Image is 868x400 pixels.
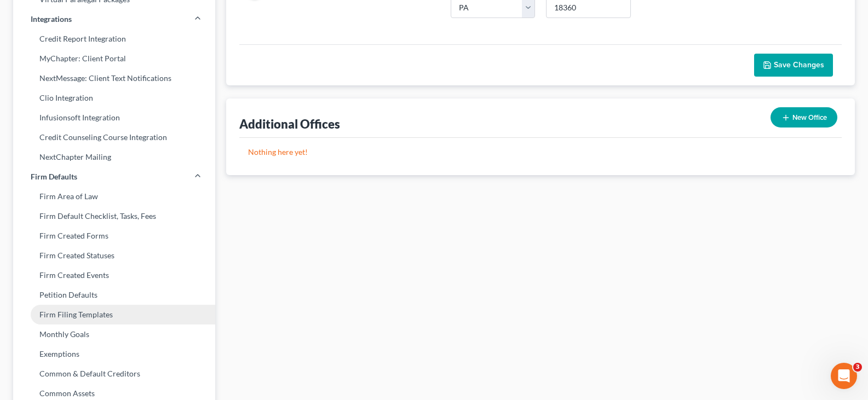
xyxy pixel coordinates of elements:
[239,116,340,132] div: Additional Offices
[13,167,215,187] a: Firm Defaults
[771,107,837,127] button: New Office
[13,364,215,384] a: Common & Default Creditors
[31,14,72,25] span: Integrations
[13,285,215,305] a: Petition Defaults
[13,226,215,246] a: Firm Created Forms
[13,9,215,29] a: Integrations
[13,108,215,127] a: Infusionsoft Integration
[13,68,215,88] a: NextMessage: Client Text Notifications
[774,60,824,69] span: Save Changes
[248,147,833,158] p: Nothing here yet!
[13,187,215,206] a: Firm Area of Law
[13,246,215,265] a: Firm Created Statuses
[13,305,215,324] a: Firm Filing Templates
[13,324,215,344] a: Monthly Goals
[13,127,215,147] a: Credit Counseling Course Integration
[13,265,215,285] a: Firm Created Events
[853,363,862,372] span: 3
[13,88,215,108] a: Clio Integration
[13,29,215,49] a: Credit Report Integration
[13,344,215,364] a: Exemptions
[13,206,215,226] a: Firm Default Checklist, Tasks, Fees
[831,363,857,389] iframe: Intercom live chat
[13,49,215,68] a: MyChapter: Client Portal
[13,147,215,167] a: NextChapter Mailing
[754,54,833,77] button: Save Changes
[31,171,77,182] span: Firm Defaults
